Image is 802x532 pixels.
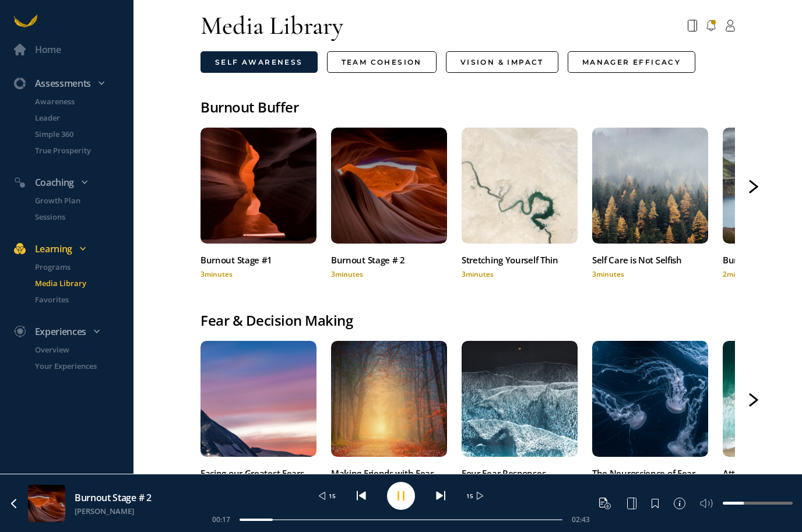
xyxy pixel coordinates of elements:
div: Learning [7,241,138,256]
a: Vision & Impact [446,51,558,73]
p: Favorites [35,294,131,305]
div: Stretching Yourself Thin [462,252,578,267]
a: Sessions [21,211,133,223]
div: Home [35,42,61,57]
a: Overview [21,344,133,355]
a: Growth Plan [21,195,133,206]
div: Self Care is Not Selfish [592,252,708,267]
div: 3 minutes [462,269,578,279]
div: 3 minutes [200,269,316,279]
div: Fear & Decision Making [200,309,735,332]
div: 3 minutes [331,269,447,279]
div: Burnout Stage # 2 [75,490,196,505]
span: 15 [466,492,473,500]
a: Your Experiences [21,360,133,372]
a: Programs [21,261,133,273]
div: Assessments [7,76,138,91]
p: Leader [35,112,131,124]
a: Team Cohesion [327,51,437,73]
p: Your Experiences [35,360,131,372]
div: Making Friends with Fear [331,466,447,481]
img: 601a2f2a6727c85cda5cf115.jpg [28,485,65,522]
div: Burnout Stage # 2 [331,252,447,267]
p: Sessions [35,211,131,223]
a: Simple 360 [21,128,133,140]
p: True Prosperity [35,145,131,156]
div: Media Library [200,9,343,42]
div: Coaching [7,175,138,190]
a: Self Awareness [200,51,318,73]
span: 00:17 [212,515,230,524]
a: Favorites [21,294,133,305]
a: Media Library [21,277,133,289]
p: Media Library [35,277,131,289]
div: [PERSON_NAME] [75,505,196,517]
div: Burnout Stage #1 [200,252,316,267]
a: Leader [21,112,133,124]
div: The Neuroscience of Fear and Decision Making [592,466,708,481]
a: True Prosperity [21,145,133,156]
a: Awareness [21,96,133,107]
p: Awareness [35,96,131,107]
a: Manager Efficacy [568,51,695,73]
p: Overview [35,344,131,355]
div: Experiences [7,324,138,339]
span: 15 [329,492,336,500]
p: Simple 360 [35,128,131,140]
div: 3 minutes [592,269,708,279]
p: Growth Plan [35,195,131,206]
p: Programs [35,261,131,273]
span: 02:43 [572,515,590,524]
div: Burnout Buffer [200,96,735,118]
div: Facing our Greatest Fears [200,466,316,481]
div: Four Fear Responses [462,466,578,481]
